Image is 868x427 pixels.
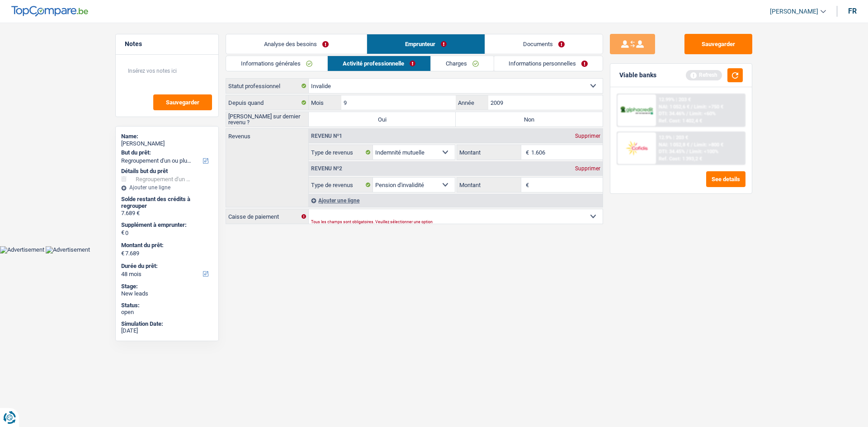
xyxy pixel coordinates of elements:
[659,142,689,148] span: NAI: 1 052,8 €
[309,145,373,160] label: Type de revenus
[457,178,521,192] label: Montant
[153,94,212,110] button: Sauvegarder
[121,320,213,328] div: Simulation Date:
[706,171,745,187] button: See details
[620,140,653,156] img: Cofidis
[226,95,309,110] label: Depuis quand
[521,178,531,192] span: €
[659,156,702,162] div: Ref. Cost: 1 393,2 €
[121,133,213,140] div: Name:
[121,309,213,316] div: open
[485,34,603,54] a: Documents
[659,111,685,117] span: DTI: 34.46%
[46,246,90,253] img: Advertisement
[341,95,456,110] input: MM
[431,56,494,71] a: Charges
[226,112,309,127] label: [PERSON_NAME] sur dernier revenu ?
[367,34,485,54] a: Emprunteur
[226,34,367,54] a: Analyse des besoins
[573,166,603,171] div: Supprimer
[125,40,209,48] h5: Notes
[121,229,124,236] span: €
[573,133,603,139] div: Supprimer
[328,56,430,71] a: Activité professionnelle
[226,129,308,139] label: Revenus
[121,250,124,257] span: €
[121,327,213,334] div: [DATE]
[121,196,213,210] div: Solde restant des crédits à regrouper
[686,111,688,117] span: /
[691,104,693,110] span: /
[689,149,718,155] span: Limit: <100%
[659,149,685,155] span: DTI: 34.45%
[309,178,373,192] label: Type de revenus
[494,56,603,71] a: Informations personnelles
[121,140,213,147] div: [PERSON_NAME]
[659,135,688,141] div: 12.9% | 203 €
[848,7,857,15] div: fr
[763,4,826,19] a: [PERSON_NAME]
[620,105,653,116] img: AlphaCredit
[770,8,818,15] span: [PERSON_NAME]
[691,142,693,148] span: /
[659,104,689,110] span: NAI: 1 052,6 €
[121,221,211,229] label: Supplément à emprunter:
[166,99,199,105] span: Sauvegarder
[121,302,213,309] div: Status:
[226,56,327,71] a: Informations générales
[659,97,691,103] div: 12.99% | 203 €
[311,220,572,224] div: Tous les champs sont obligatoires. Veuillez sélectionner une option
[121,168,213,175] div: Détails but du prêt
[121,184,213,191] div: Ajouter une ligne
[309,112,456,127] label: Oui
[309,194,603,207] div: Ajouter une ligne
[309,133,344,139] div: Revenu nº1
[121,210,213,217] div: 7.689 €
[309,166,344,171] div: Revenu nº2
[121,283,213,290] div: Stage:
[309,95,341,110] label: Mois
[456,95,488,110] label: Année
[684,34,752,54] button: Sauvegarder
[456,112,603,127] label: Non
[121,263,211,270] label: Durée du prêt:
[521,145,531,160] span: €
[686,149,688,155] span: /
[121,149,211,156] label: But du prêt:
[226,209,309,224] label: Caisse de paiement
[686,70,722,80] div: Refresh
[694,104,723,110] span: Limit: >750 €
[488,95,603,110] input: AAAA
[226,79,309,93] label: Statut professionnel
[121,290,213,297] div: New leads
[619,71,656,79] div: Viable banks
[11,6,88,17] img: TopCompare Logo
[689,111,716,117] span: Limit: <60%
[457,145,521,160] label: Montant
[121,242,211,249] label: Montant du prêt:
[694,142,723,148] span: Limit: >800 €
[659,118,702,124] div: Ref. Cost: 1 402,4 €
